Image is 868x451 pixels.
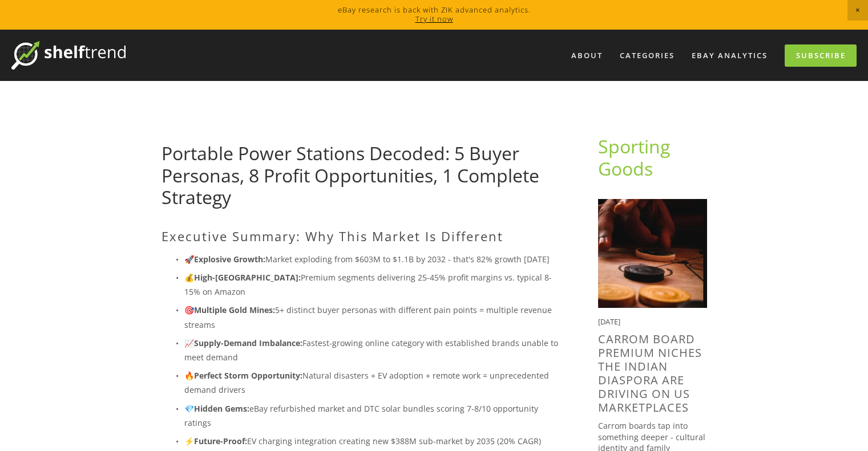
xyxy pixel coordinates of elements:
[194,436,247,446] strong: Future-Proof:
[194,403,249,414] strong: Hidden Gems:
[184,252,562,266] p: 🚀 Market exploding from $603M to $1.1B by 2032 - that's 82% growth [DATE]
[194,370,302,381] strong: Perfect Storm Opportunity:
[194,304,275,315] strong: Multiple Gold Mines:
[612,46,682,65] div: Categories
[415,14,453,24] a: Try it now
[785,44,857,67] a: Subscribe
[162,141,539,209] a: Portable Power Stations Decoded: 5 Buyer Personas, 8 Profit Opportunities, 1 Complete Strategy
[11,41,126,70] img: ShelfTrend
[564,46,610,65] a: About
[598,331,702,415] a: Carrom Board Premium Niches the Indian Diaspora are driving on US Marketplaces
[162,229,562,243] h2: Executive Summary: Why This Market Is Different
[598,134,675,180] a: Sporting Goods
[684,46,775,65] a: eBay Analytics
[184,434,562,448] p: ⚡ EV charging integration creating new $388M sub-market by 2035 (20% CAGR)
[184,401,562,430] p: 💎 eBay refurbished market and DTC solar bundles scoring 7-8/10 opportunity ratings
[194,338,302,348] strong: Supply-Demand Imbalance:
[194,254,265,265] strong: Explosive Growth:
[598,316,620,327] time: [DATE]
[184,336,562,364] p: 📈 Fastest-growing online category with established brands unable to meet demand
[184,270,562,299] p: 💰 Premium segments delivering 25-45% profit margins vs. typical 8-15% on Amazon
[184,303,562,331] p: 🎯 5+ distinct buyer personas with different pain points = multiple revenue streams
[184,368,562,397] p: 🔥 Natural disasters + EV adoption + remote work = unprecedented demand drivers
[194,272,301,283] strong: High-[GEOGRAPHIC_DATA]:
[598,199,707,308] img: Carrom Board Premium Niches the Indian Diaspora are driving on US Marketplaces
